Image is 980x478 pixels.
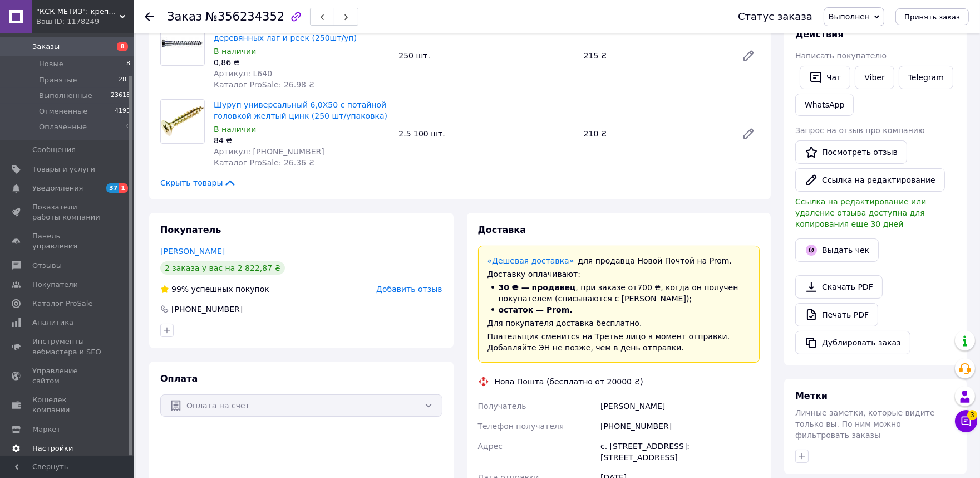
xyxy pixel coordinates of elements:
img: DIN 571 Шуруп 6Х40 для соединения деревянных лаг и реек (250шт/уп) [161,37,204,49]
span: Маркет [32,425,61,435]
div: успешных покупок [160,284,269,295]
a: [PERSON_NAME] [160,247,225,256]
span: Покупатели [32,280,78,290]
span: Товары и услуги [32,164,95,174]
span: Каталог ProSale [32,299,92,309]
span: Метки [795,391,828,401]
span: Инструменты вебмастера и SEO [32,336,103,357]
a: «Дешевая доставка» [487,256,574,265]
span: Показатели работы компании [32,202,103,222]
a: Посмотреть отзыв [795,140,907,164]
span: Принять заказ [904,13,960,21]
div: [PHONE_NUMBER] [170,304,244,315]
div: Статус заказа [738,11,812,22]
span: "КСК МЕТИЗ": крепеж, такелаж [36,7,120,17]
span: Покупатель [160,225,221,235]
span: 23618 [111,91,130,101]
div: 2 заказа у вас на 2 822,87 ₴ [160,261,285,275]
span: Артикул: L640 [214,69,272,78]
a: DIN 571 Шуруп 6Х40 для соединения деревянных лаг и реек (250шт/уп) [214,22,367,42]
span: 8 [126,59,130,69]
span: Адрес [478,442,503,451]
span: Получатель [478,402,526,411]
span: Отмененные [39,106,87,116]
button: Чат с покупателем3 [955,410,977,432]
span: Оплата [160,373,198,384]
span: Действия [795,29,844,40]
a: Viber [855,66,894,89]
button: Ссылка на редактирование [795,168,945,192]
div: [PHONE_NUMBER] [598,416,762,436]
span: 1 [119,183,128,193]
a: Шуруп универсальный 6,0Х50 с потайной головкой желтый цинк (250 шт/упаковка) [214,100,387,120]
button: Принять заказ [895,8,969,25]
span: 0 [126,122,130,132]
span: Управление сайтом [32,366,103,386]
div: 210 ₴ [579,126,733,142]
span: Добавить отзыв [376,285,442,294]
span: Новые [39,59,63,69]
span: Уведомления [32,183,83,193]
a: WhatsApp [795,94,854,116]
div: Доставку оплачивают: [487,269,751,280]
span: 4193 [115,106,130,116]
span: Выполненные [39,91,92,101]
span: Отзывы [32,261,62,271]
span: Принятые [39,75,77,85]
span: 3 [967,407,977,417]
div: 250 шт. [394,48,579,64]
a: Скачать PDF [795,275,883,299]
li: , при заказе от 700 ₴ , когда он получен покупателем (списываются с [PERSON_NAME]); [487,282,751,304]
img: Шуруп универсальный 6,0Х50 с потайной головкой желтый цинк (250 шт/упаковка) [161,106,204,136]
span: Личные заметки, которые видите только вы. По ним можно фильтровать заказы [795,408,935,440]
span: Сообщения [32,145,76,155]
div: [PERSON_NAME] [598,396,762,416]
span: Артикул: [PHONE_NUMBER] [214,147,324,156]
span: Каталог ProSale: 26.36 ₴ [214,158,314,167]
span: 37 [106,183,119,193]
span: Выполнен [829,12,870,21]
span: №356234352 [205,10,284,23]
span: Настройки [32,443,73,453]
span: 283 [119,75,130,85]
span: В наличии [214,47,256,56]
div: 0,86 ₴ [214,57,390,68]
a: Редактировать [737,45,760,67]
div: Плательщик сменится на Третье лицо в момент отправки. Добавляйте ЭН не позже, чем в день отправки. [487,331,751,353]
span: Запрос на отзыв про компанию [795,126,925,135]
span: Заказ [167,10,202,23]
a: Telegram [899,66,953,89]
button: Дублировать заказ [795,331,910,354]
span: Оплаченные [39,122,87,132]
span: 99% [171,285,189,294]
div: Ваш ID: 1178249 [36,17,134,27]
button: Выдать чек [795,238,879,262]
div: для продавца Новой Почтой на Prom. [487,255,751,266]
button: Чат [800,66,850,89]
span: Ссылка на редактирование или удаление отзыва доступна для копирования еще 30 дней [795,197,926,228]
a: Редактировать [737,123,760,145]
span: Заказы [32,42,60,52]
span: Скрыть товары [160,177,237,188]
div: 2.5 100 шт. [394,126,579,142]
div: Вернуться назад [145,11,154,22]
span: Панель управления [32,231,103,251]
span: Написать покупателю [795,51,887,60]
span: Доставка [478,225,526,235]
div: 215 ₴ [579,48,733,64]
span: 8 [117,42,128,51]
span: В наличии [214,125,256,134]
span: Каталог ProSale: 26.98 ₴ [214,80,314,89]
span: Телефон получателя [478,422,564,431]
span: остаток — Prom. [499,305,573,314]
div: 84 ₴ [214,135,390,146]
span: Аналитика [32,318,73,328]
div: с. [STREET_ADDRESS]: [STREET_ADDRESS] [598,436,762,467]
div: Для покупателя доставка бесплатно. [487,318,751,329]
span: 30 ₴ — продавец [499,283,576,292]
a: Печать PDF [795,303,878,326]
span: Кошелек компании [32,395,103,415]
div: Нова Пошта (бесплатно от 20000 ₴) [492,376,646,387]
